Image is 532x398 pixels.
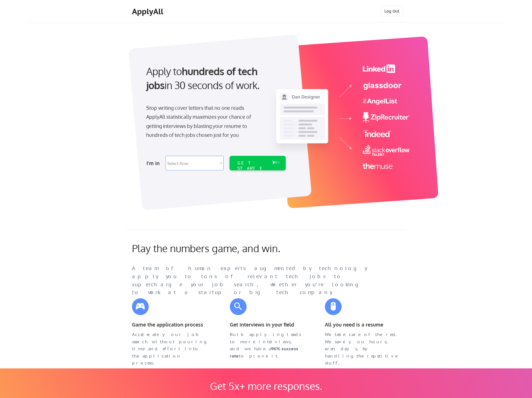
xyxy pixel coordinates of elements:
div: A team of human experts augmented by technology apply you to tons of relevant tech jobs to superc... [132,264,378,297]
strong: hundreds of tech jobs [146,65,260,91]
div: Stop writing cover letters that no one reads. ApplyAll statistically maximizes your chance of get... [146,103,261,140]
div: Bulk applying leads to more interviews, and we have a to prove it. [230,331,305,359]
div: Accelerate your job search without pouring time and effort into the application process. [132,331,207,367]
strong: 96% success rate [230,346,299,359]
div: GET STARTED [237,160,267,177]
div: Apply to in 30 seconds of work. [146,64,283,92]
button: Log Out [381,6,403,17]
div: We take care of the rest. We save you hours, even days, by handling the repetitive stuff. [325,331,400,367]
div: Game the application process [132,321,207,329]
div: Get interviews in your field [230,321,305,329]
div: Get 5x+ more responses. [205,380,328,392]
div: ApplyAll [132,7,165,16]
div: I'm in [146,159,162,168]
div: Play the numbers game, and win. [132,242,305,254]
div: All you need is a resume [325,321,400,329]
